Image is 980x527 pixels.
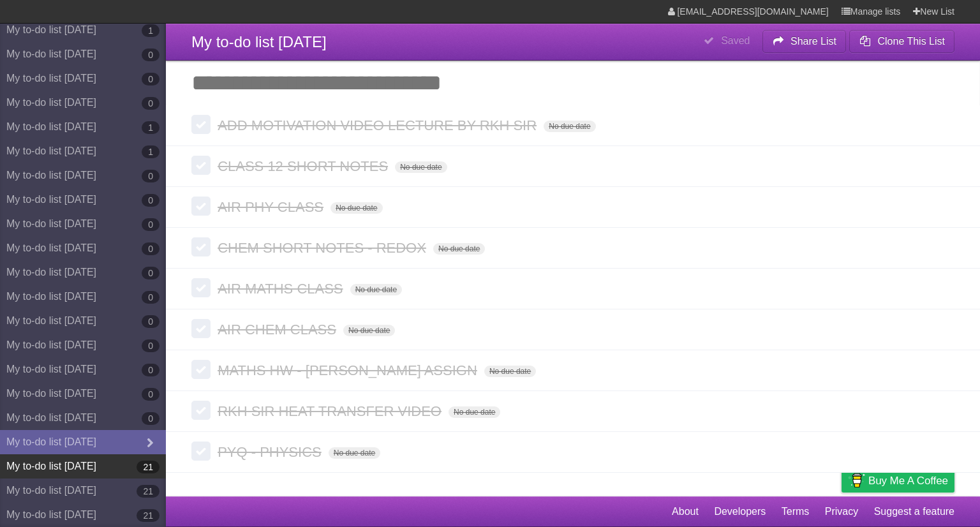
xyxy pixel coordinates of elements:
span: PYQ - PHYSICS [218,444,325,460]
a: Suggest a feature [874,500,954,524]
b: 21 [137,461,160,473]
span: My to-do list [DATE] [191,33,327,50]
a: Buy me a coffee [842,469,954,493]
span: No due date [395,161,447,173]
b: 1 [142,24,160,37]
b: 0 [142,218,160,231]
label: Done [191,197,211,216]
label: Done [191,401,211,420]
span: AIR PHY CLASS [218,199,327,215]
label: Done [191,237,211,256]
span: AIR CHEM CLASS [218,322,339,338]
b: 0 [142,412,160,425]
b: Saved [721,35,750,46]
b: Clone This List [877,36,945,47]
span: No due date [484,366,536,377]
label: Done [191,115,211,134]
span: Buy me a coffee [868,470,948,492]
b: 0 [142,73,160,85]
b: 0 [142,267,160,279]
b: 0 [142,339,160,352]
b: 0 [142,291,160,304]
b: 0 [142,242,160,255]
b: 1 [142,121,160,134]
a: Developers [714,500,766,524]
b: 0 [142,194,160,207]
b: 1 [142,145,160,158]
span: RKH SIR HEAT TRANSFER VIDEO [218,403,445,419]
span: AIR MATHS CLASS [218,281,346,297]
label: Done [191,360,211,379]
label: Done [191,319,211,338]
span: No due date [350,284,402,295]
a: Privacy [825,500,858,524]
span: ADD MOTIVATION VIDEO LECTURE BY RKH SIR [218,117,540,133]
button: Clone This List [849,30,954,53]
b: 0 [142,48,160,61]
span: No due date [343,325,395,336]
span: CHEM SHORT NOTES - REDOX [218,240,429,256]
a: Terms [782,500,810,524]
a: About [672,500,699,524]
b: 0 [142,170,160,182]
label: Done [191,156,211,175]
span: No due date [330,202,382,214]
b: 0 [142,97,160,110]
b: 0 [142,315,160,328]
b: 21 [137,485,160,498]
b: Share List [791,36,836,47]
label: Done [191,442,211,461]
span: No due date [329,447,380,459]
b: 0 [142,364,160,376]
img: Buy me a coffee [848,470,865,491]
span: MATHS HW - [PERSON_NAME] ASSIGN [218,362,480,378]
span: No due date [433,243,485,255]
label: Done [191,278,211,297]
span: No due date [449,406,500,418]
button: Share List [762,30,847,53]
span: No due date [544,121,595,132]
span: CLASS 12 SHORT NOTES [218,158,391,174]
b: 0 [142,388,160,401]
b: 21 [137,509,160,522]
